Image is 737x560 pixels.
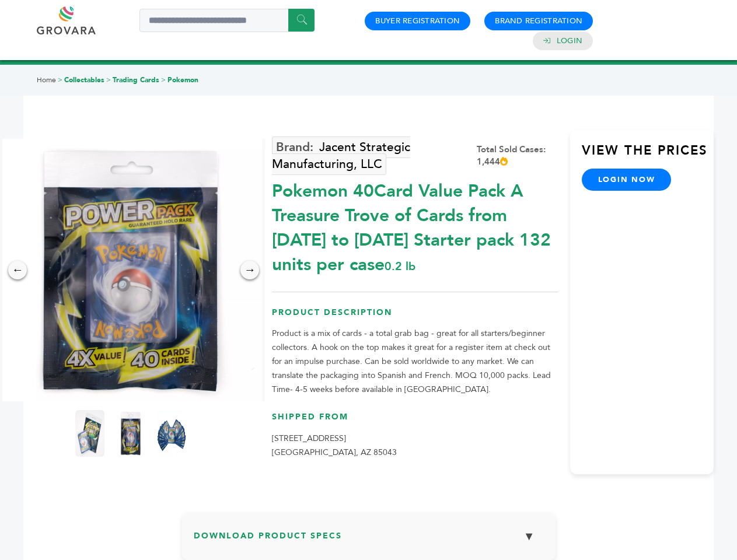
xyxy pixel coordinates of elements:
img: Pokemon 40-Card Value Pack – A Treasure Trove of Cards from 1996 to 2024 - Starter pack! 132 unit... [116,410,145,457]
span: > [161,75,166,85]
span: > [58,75,62,85]
a: Brand Registration [495,16,582,26]
a: login now [582,169,672,191]
div: → [240,261,259,279]
h3: Shipped From [272,411,558,432]
a: Jacent Strategic Manufacturing, LLC [272,136,410,175]
a: Login [557,36,582,46]
img: Pokemon 40-Card Value Pack – A Treasure Trove of Cards from 1996 to 2024 - Starter pack! 132 unit... [157,410,186,457]
a: Buyer Registration [375,16,460,26]
input: Search a product or brand... [139,9,315,32]
p: [STREET_ADDRESS] [GEOGRAPHIC_DATA], AZ 85043 [272,432,558,460]
img: Pokemon 40-Card Value Pack – A Treasure Trove of Cards from 1996 to 2024 - Starter pack! 132 unit... [75,410,104,457]
h3: View the Prices [582,142,714,169]
a: Trading Cards [113,75,159,85]
span: > [106,75,111,85]
div: Pokemon 40Card Value Pack A Treasure Trove of Cards from [DATE] to [DATE] Starter pack 132 units ... [272,173,558,277]
a: Collectables [64,75,104,85]
h3: Product Description [272,307,558,327]
div: ← [8,261,27,279]
span: 0.2 lb [385,258,415,274]
button: ▼ [515,524,544,549]
a: Home [37,75,56,85]
h3: Download Product Specs [194,524,544,558]
a: Pokemon [167,75,198,85]
p: Product is a mix of cards - a total grab bag - great for all starters/beginner collectors. A hook... [272,327,558,397]
div: Total Sold Cases: 1,444 [477,143,558,168]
